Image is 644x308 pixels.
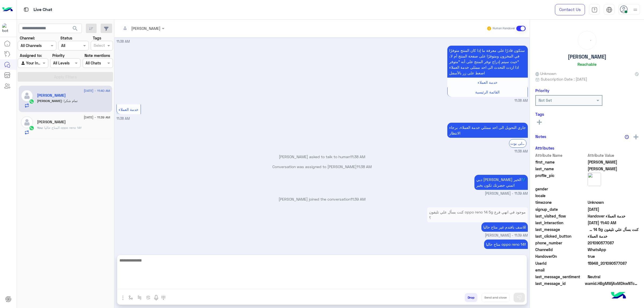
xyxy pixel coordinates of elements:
h6: Priority [535,88,549,93]
h6: Tags [535,112,639,117]
span: 11:38 AM [116,39,130,44]
button: select flow [126,293,135,302]
span: 11:38 AM [116,117,130,121]
span: Attribute Value [588,153,639,158]
span: [PERSON_NAME] - 11:39 AM [485,233,528,238]
label: Status [60,35,72,41]
span: Handover خدمة العملاء [588,213,639,219]
img: add [634,135,638,139]
button: Trigger scenario [135,293,144,302]
span: last_visited_flow [535,213,587,219]
img: profile [632,6,639,13]
p: Conversation was assigned to [PERSON_NAME] [116,164,528,169]
img: create order [146,295,151,300]
span: [PERSON_NAME] - 11:39 AM [485,191,528,196]
label: Note mentions [85,53,110,58]
span: phone_number [535,240,587,246]
img: tab [606,7,612,13]
p: 29/8/2025, 11:39 AM [481,222,528,232]
span: 15948_201090577087 [588,260,639,266]
span: Unknown [588,200,639,205]
span: خدمة العملاء [478,80,497,85]
span: Attribute Name [535,153,587,158]
p: [PERSON_NAME] asked to talk to human [116,154,528,160]
span: last_message_sentiment [535,274,587,280]
p: 29/8/2025, 11:38 AM [447,46,528,78]
span: null [588,193,639,198]
button: Drop [465,293,477,302]
h5: Mahmoud Hesham [37,120,66,124]
span: Unknown [535,71,556,76]
span: المتاح حاليا oppo reno 14f [42,126,82,130]
span: 11:38 AM [350,154,365,159]
span: HandoverOn [535,253,587,259]
div: Select [93,42,105,49]
span: timezone [535,200,587,205]
span: [PERSON_NAME] [37,99,62,103]
p: 29/8/2025, 11:39 AM [474,175,528,190]
span: Abdallah [588,159,639,165]
span: 201090577087 [588,240,639,246]
p: 29/8/2025, 11:38 AM [447,123,528,138]
span: 2025-08-29T08:40:11.475025Z [588,220,639,226]
img: Trigger scenario [137,295,142,300]
img: send message [517,295,522,300]
span: 11:39 AM [350,197,365,201]
span: 2024-11-25T11:22:29.092Z [588,206,639,212]
img: picture [588,173,601,186]
span: last_message [535,227,587,232]
span: wamid.HBgMMjAxMDkwNTc3MDg3FQIAEhggOEJGNkJDQ0VFRTMxNEZBQjUwQzk0Q0M0NzVEMzdBRUUA [585,281,639,286]
img: send voice note [153,295,159,301]
span: 11:38 AM [357,164,372,169]
span: null [588,267,639,273]
img: notes [625,135,629,139]
a: Contact Us [555,4,585,15]
span: Abdelnabi [588,166,639,172]
img: WhatsApp [29,125,34,131]
img: defaultAdmin.png [21,90,33,102]
img: WhatsApp [29,99,34,104]
span: You [37,126,42,130]
p: 29/8/2025, 11:39 AM [427,207,528,222]
h5: [PERSON_NAME] [568,54,606,60]
span: UserId [535,260,587,266]
div: الرجوع الى بوت [509,139,526,147]
p: 29/8/2025, 11:40 AM [484,240,528,249]
div: loading... [579,32,595,48]
span: last_name [535,166,587,172]
span: locale [535,193,587,198]
span: تمام شكرا [62,99,78,103]
span: 2 [588,247,639,252]
img: 1403182699927242 [2,23,12,33]
h6: Attributes [535,146,554,150]
img: Logo [2,4,13,15]
span: خدمة العملاء [588,233,639,239]
span: Subscription Date : [DATE] [541,76,587,82]
img: tab [591,7,598,13]
span: القائمة الرئيسية [475,90,500,94]
span: خدمة العملاء [119,107,138,112]
span: last_clicked_button [535,233,587,239]
span: search [72,25,78,32]
img: hulul-logo.png [609,287,628,305]
span: email [535,267,587,273]
span: gender [535,186,587,192]
span: [DATE] - 11:39 AM [84,115,110,120]
span: 11:38 AM [514,98,528,103]
p: [PERSON_NAME] joined the conversation [116,196,528,202]
h6: Notes [535,134,546,139]
span: كنت بسأل علي تليفون oppo reno 14 5g موجود في انهي فرع ؟ [588,227,639,232]
span: last_message_id [535,281,584,286]
span: signup_date [535,206,587,212]
span: profile_pic [535,173,587,185]
img: send attachment [120,295,126,301]
span: 0 [588,274,639,280]
img: defaultAdmin.png [21,116,33,128]
button: Send and close [481,293,510,302]
label: Tags [93,35,101,41]
a: tab [589,4,600,15]
span: first_name [535,159,587,165]
span: null [588,186,639,192]
span: 11:38 AM [514,149,528,154]
button: Apply Filters [18,72,113,82]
